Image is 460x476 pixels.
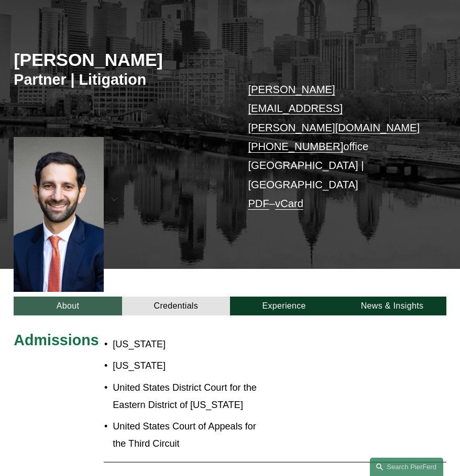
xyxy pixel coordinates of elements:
p: [US_STATE] [113,336,266,353]
p: office [GEOGRAPHIC_DATA] | [GEOGRAPHIC_DATA] – [248,80,428,213]
p: United States Court of Appeals for the Third Circuit [113,418,266,452]
a: Credentials [122,297,230,315]
a: [PERSON_NAME][EMAIL_ADDRESS][PERSON_NAME][DOMAIN_NAME] [248,84,420,133]
a: News & Insights [338,297,446,315]
a: Search this site [370,458,443,476]
h3: Partner | Litigation [14,71,230,89]
a: Experience [230,297,338,315]
span: Admissions [14,332,98,348]
p: United States District Court for the Eastern District of [US_STATE] [113,379,266,413]
a: About [14,297,122,315]
h2: [PERSON_NAME] [14,49,230,71]
a: [PHONE_NUMBER] [248,141,343,152]
a: vCard [275,198,303,209]
p: [US_STATE] [113,357,266,375]
a: PDF [248,198,269,209]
